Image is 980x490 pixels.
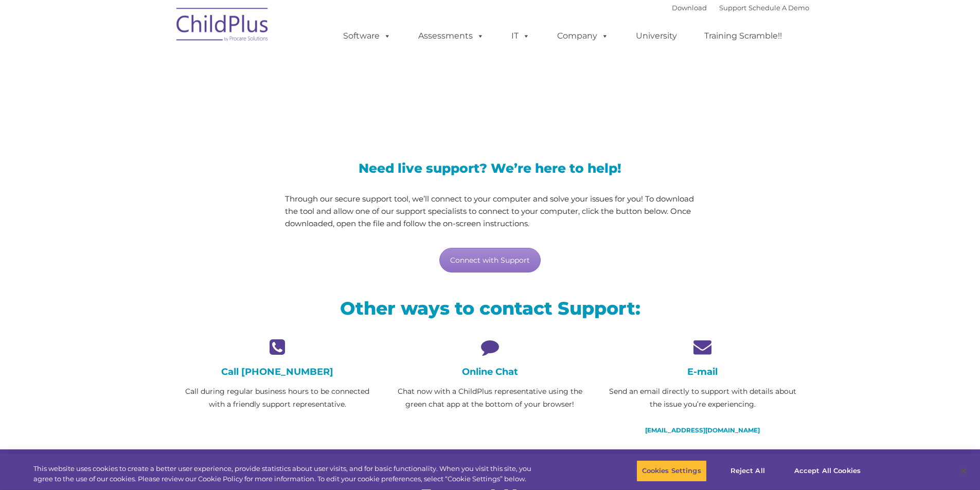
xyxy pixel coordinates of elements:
[672,4,809,12] font: |
[626,26,687,46] a: University
[789,460,866,482] button: Accept All Cookies
[179,297,801,320] h2: Other ways to contact Support:
[645,426,760,434] a: [EMAIL_ADDRESS][DOMAIN_NAME]
[285,193,695,230] p: Through our secure support tool, we’ll connect to your computer and solve your issues for you! To...
[33,464,539,484] div: This website uses cookies to create a better user experience, provide statistics about user visit...
[501,26,540,46] a: IT
[333,26,401,46] a: Software
[636,460,707,482] button: Cookies Settings
[179,366,376,377] h4: Call [PHONE_NUMBER]
[694,26,792,46] a: Training Scramble!!
[285,162,695,175] h3: Need live support? We’re here to help!
[171,1,274,52] img: ChildPlus by Procare Solutions
[749,4,809,12] a: Schedule A Demo
[547,26,619,46] a: Company
[604,366,801,377] h4: E-mail
[604,385,801,411] p: Send an email directly to support with details about the issue you’re experiencing.
[672,4,707,12] a: Download
[952,460,975,482] button: Close
[408,26,494,46] a: Assessments
[179,74,564,105] span: LiveSupport with SplashTop
[179,385,376,411] p: Call during regular business hours to be connected with a friendly support representative.
[719,4,746,12] a: Support
[716,460,780,482] button: Reject All
[391,366,589,377] h4: Online Chat
[391,385,589,411] p: Chat now with a ChildPlus representative using the green chat app at the bottom of your browser!
[439,248,541,273] a: Connect with Support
